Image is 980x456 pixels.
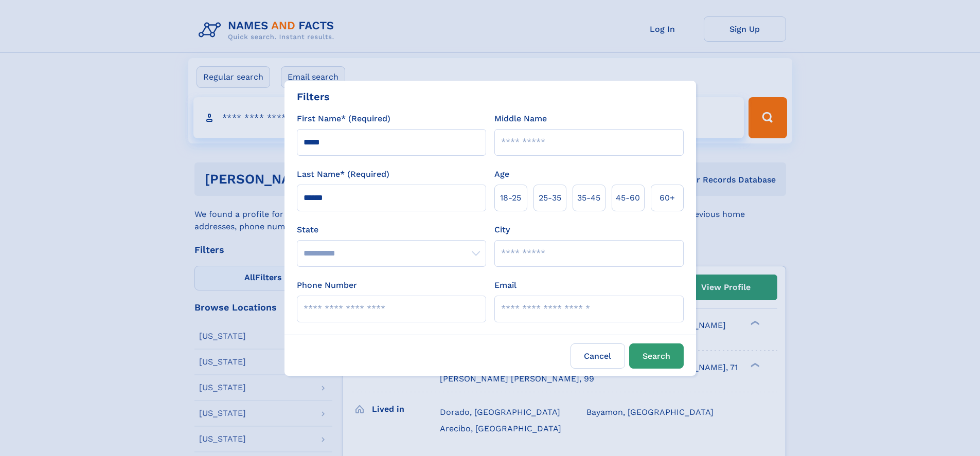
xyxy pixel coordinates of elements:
span: 18‑25 [500,192,521,204]
label: Last Name* (Required) [297,168,389,180]
span: 45‑60 [616,192,640,204]
span: 35‑45 [577,192,600,204]
span: 25‑35 [539,192,561,204]
label: Email [494,279,516,291]
div: Filters [297,89,330,104]
label: First Name* (Required) [297,113,390,125]
button: Search [629,343,684,369]
label: Phone Number [297,279,357,291]
label: Age [494,168,509,180]
label: Middle Name [494,113,547,125]
label: City [494,224,510,236]
span: 60+ [660,192,675,204]
label: Cancel [571,343,625,369]
label: State [297,224,486,236]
